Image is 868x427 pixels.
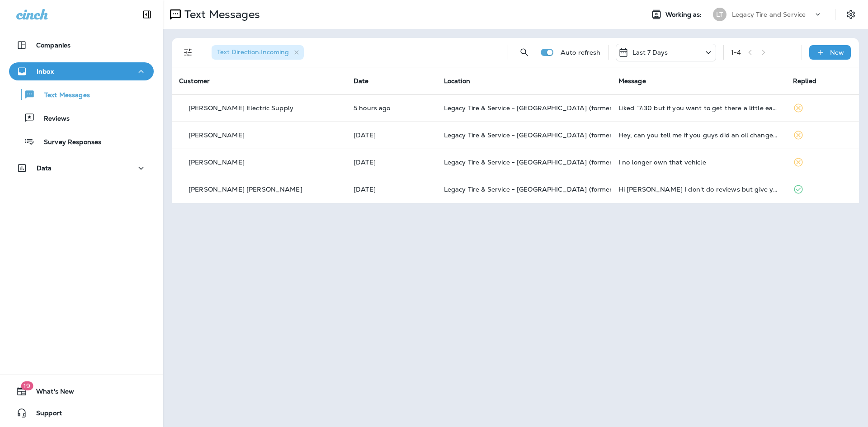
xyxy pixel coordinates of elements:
button: Data [9,159,154,177]
span: Replied [793,77,816,85]
p: Companies [36,42,71,49]
p: Reviews [35,115,70,123]
button: Survey Responses [9,132,154,151]
p: New [830,49,844,56]
span: Message [618,77,646,85]
p: Data [37,164,52,172]
span: Location [444,77,470,85]
p: [PERSON_NAME] [PERSON_NAME] [189,186,302,193]
p: [PERSON_NAME] [189,159,245,166]
span: Legacy Tire & Service - [GEOGRAPHIC_DATA] (formerly Magic City Tire & Service) [444,158,699,166]
button: Filters [179,43,197,61]
p: Last 7 Days [632,49,668,56]
button: Settings [843,6,859,23]
div: I no longer own that vehicle [618,159,778,166]
p: Sep 4, 2025 08:17 AM [354,131,429,139]
div: Liked “7:30 but if you want to get there a little early maybe 7:15, if i have a technician availa... [618,104,778,112]
button: Search Messages [515,43,533,61]
span: Working as: [665,11,704,19]
button: 19What's New [9,382,154,400]
button: Reviews [9,108,154,127]
span: Support [27,409,62,420]
button: Support [9,404,154,422]
span: What's New [27,388,74,399]
p: Sep 3, 2025 11:00 AM [354,159,429,166]
div: Hi Brandon I don't do reviews but give y'all glowing reports via word of mouth. Am in DC for the ... [618,186,778,193]
div: LT [713,8,726,21]
span: Date [354,77,369,85]
span: Legacy Tire & Service - [GEOGRAPHIC_DATA] (formerly Magic City Tire & Service) [444,104,699,112]
span: Legacy Tire & Service - [GEOGRAPHIC_DATA] (formerly Magic City Tire & Service) [444,131,699,139]
div: Hey, can you tell me if you guys did an oil change on my car or just the tires? [618,131,778,139]
span: Legacy Tire & Service - [GEOGRAPHIC_DATA] (formerly Magic City Tire & Service) [444,185,699,193]
button: Companies [9,36,154,54]
p: [PERSON_NAME] [189,131,245,139]
p: Text Messages [35,91,90,100]
button: Text Messages [9,85,154,104]
p: [PERSON_NAME] Electric Supply [189,104,293,112]
p: Text Messages [181,8,260,21]
button: Inbox [9,62,154,80]
button: Collapse Sidebar [134,5,160,23]
p: Survey Responses [35,138,101,147]
span: 19 [21,381,33,390]
p: Legacy Tire and Service [732,11,806,18]
p: Auto refresh [561,49,601,56]
div: Text Direction:Incoming [212,45,304,60]
p: Sep 5, 2025 06:29 AM [354,104,429,112]
p: Aug 28, 2025 09:02 PM [354,186,429,193]
div: 1 - 4 [731,49,741,56]
span: Text Direction : Incoming [217,48,289,56]
span: Customer [179,77,210,85]
p: Inbox [37,68,54,75]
